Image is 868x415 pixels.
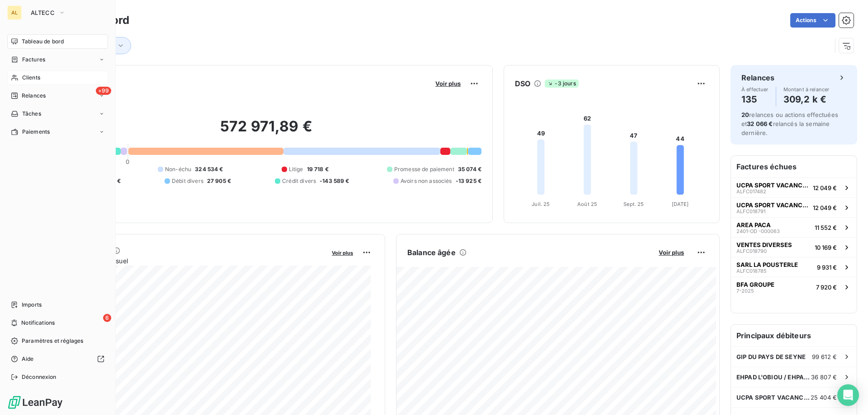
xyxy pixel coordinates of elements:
[736,209,765,214] span: ALFC018791
[22,337,83,345] span: Paramètres et réglages
[817,264,837,271] span: 9 931 €
[731,177,857,197] button: UCPA SPORT VACANCES - SERRE CHEVALIERALFC01748212 049 €
[736,281,774,288] span: BFA GROUPE
[783,92,830,107] h4: 309,2 k €
[577,201,597,207] tspan: Août 25
[736,228,780,234] span: 2401-OD -000063
[435,80,461,87] span: Voir plus
[532,201,550,207] tspan: Juil. 25
[736,241,792,248] span: VENTES DIVERSES
[736,261,798,268] span: SARL LA POUSTERLE
[458,165,481,173] span: 35 074 €
[289,165,303,173] span: Litige
[672,201,689,207] tspan: [DATE]
[623,201,644,207] tspan: Sept. 25
[813,184,837,191] span: 12 049 €
[736,394,811,401] span: UCPA SPORT VACANCES - SERRE CHEVALIER
[736,248,767,254] span: ALFC018790
[394,165,454,173] span: Promesse de paiement
[747,120,773,127] span: 32 066 €
[741,111,838,136] span: relances ou actions effectuées et relancés la semaine dernière.
[741,92,769,107] h4: 135
[815,224,837,231] span: 11 552 €
[195,165,223,173] span: 324 534 €
[731,217,857,237] button: AREA PACA2401-OD -00006311 552 €
[7,352,108,366] a: Aide
[282,177,316,185] span: Crédit divers
[172,177,203,185] span: Débit divers
[22,92,46,100] span: Relances
[741,72,774,83] h6: Relances
[811,373,837,381] span: 36 807 €
[22,56,45,64] span: Factures
[22,355,34,363] span: Aide
[329,248,356,256] button: Voir plus
[7,395,63,410] img: Logo LeanPay
[736,288,754,294] span: 7-2025
[731,277,857,297] button: BFA GROUPE7-20257 920 €
[815,244,837,251] span: 10 169 €
[741,111,749,118] span: 20
[736,201,809,209] span: UCPA SPORT VACANCES - SERRE CHEVALIER
[22,37,64,46] span: Tableau de bord
[103,314,111,322] span: 6
[812,353,837,360] span: 99 612 €
[456,177,481,185] span: -13 925 €
[731,325,857,346] h6: Principaux débiteurs
[790,13,835,28] button: Actions
[126,158,129,165] span: 0
[407,247,456,258] h6: Balance âgée
[22,373,57,381] span: Déconnexion
[515,78,530,89] h6: DSO
[545,79,578,88] span: -3 jours
[21,319,55,327] span: Notifications
[22,128,50,136] span: Paiements
[736,268,767,274] span: ALFC018785
[736,353,806,360] span: GIP DU PAYS DE SEYNE
[51,256,325,266] span: Chiffre d'affaires mensuel
[207,177,231,185] span: 27 905 €
[741,87,769,92] span: À effectuer
[401,177,452,185] span: Avoirs non associés
[96,87,111,95] span: +99
[731,257,857,277] button: SARL LA POUSTERLEALFC0187859 931 €
[51,117,481,145] h2: 572 971,89 €
[736,373,811,381] span: EHPAD L'OBIOU / EHPAD DE MENS
[320,177,349,185] span: -143 589 €
[731,156,857,177] h6: Factures échues
[659,249,684,256] span: Voir plus
[31,9,55,16] span: ALTECC
[22,301,42,309] span: Imports
[433,79,463,88] button: Voir plus
[22,74,40,82] span: Clients
[656,248,687,256] button: Voir plus
[811,394,837,401] span: 25 404 €
[736,182,809,189] span: UCPA SPORT VACANCES - SERRE CHEVALIER
[816,284,837,291] span: 7 920 €
[7,5,22,20] div: AL
[731,197,857,217] button: UCPA SPORT VACANCES - SERRE CHEVALIERALFC01879112 049 €
[837,384,859,406] div: Open Intercom Messenger
[783,87,830,92] span: Montant à relancer
[332,250,353,256] span: Voir plus
[165,165,191,173] span: Non-échu
[813,204,837,211] span: 12 049 €
[22,110,41,118] span: Tâches
[736,189,766,194] span: ALFC017482
[736,221,771,228] span: AREA PACA
[731,237,857,257] button: VENTES DIVERSESALFC01879010 169 €
[307,165,329,173] span: 19 718 €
